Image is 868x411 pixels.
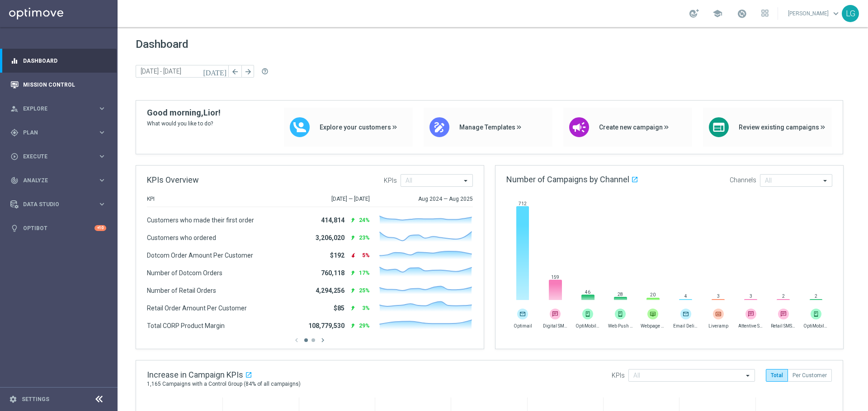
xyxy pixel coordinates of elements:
[10,105,98,113] div: Explore
[842,5,859,22] div: LG
[23,154,98,159] span: Execute
[23,49,106,73] a: Dashboard
[23,73,106,97] a: Mission Control
[10,176,19,185] i: track_changes
[23,130,98,135] span: Plan
[10,129,19,137] i: gps_fixed
[831,9,841,18] span: keyboard_arrow_down
[10,216,106,240] div: Optibot
[94,225,106,231] div: +10
[98,200,106,208] i: keyboard_arrow_right
[98,104,106,113] i: keyboard_arrow_right
[10,224,19,232] i: lightbulb
[787,7,842,20] a: [PERSON_NAME]keyboard_arrow_down
[10,49,106,73] div: Dashboard
[98,152,106,161] i: keyboard_arrow_right
[712,9,722,18] span: school
[10,129,98,137] div: Plan
[10,105,107,112] button: person_search Explore keyboard_arrow_right
[10,200,98,208] div: Data Studio
[10,201,107,208] button: Data Studio keyboard_arrow_right
[23,202,98,207] span: Data Studio
[23,178,98,183] span: Analyze
[10,225,107,232] button: lightbulb Optibot +10
[10,176,98,185] div: Analyze
[23,106,98,111] span: Explore
[10,129,107,136] button: gps_fixed Plan keyboard_arrow_right
[10,105,19,113] i: person_search
[9,395,17,403] i: settings
[10,73,106,97] div: Mission Control
[10,152,98,161] div: Execute
[10,81,107,88] button: Mission Control
[10,153,107,160] button: play_circle_outline Execute keyboard_arrow_right
[10,57,19,65] i: equalizer
[23,216,94,240] a: Optibot
[10,152,19,161] i: play_circle_outline
[22,397,49,402] a: Settings
[98,128,106,137] i: keyboard_arrow_right
[98,176,106,185] i: keyboard_arrow_right
[10,177,107,184] button: track_changes Analyze keyboard_arrow_right
[10,57,107,65] button: equalizer Dashboard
